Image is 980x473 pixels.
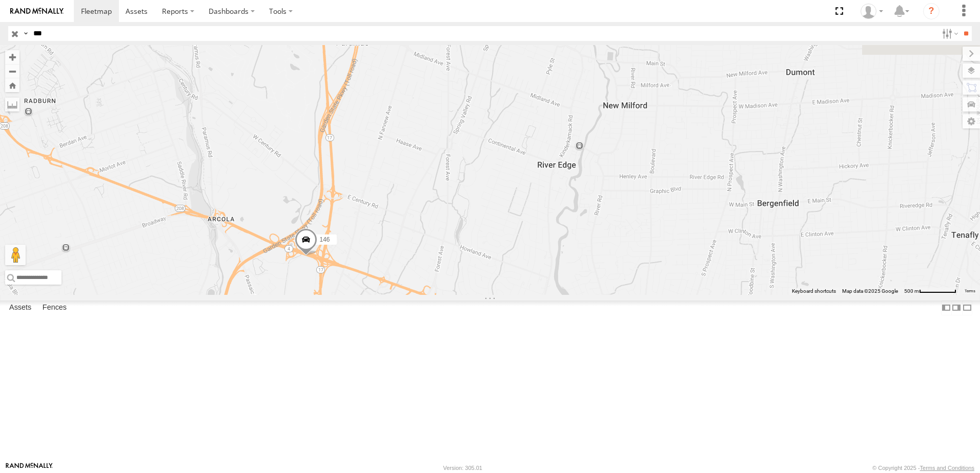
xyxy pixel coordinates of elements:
[5,50,19,64] button: Zoom in
[319,236,330,243] span: 146
[5,97,19,112] label: Measure
[443,465,482,471] div: Version: 305.01
[5,245,26,265] button: Drag Pegman onto the map to open Street View
[963,114,980,128] label: Map Settings
[5,64,19,78] button: Zoom out
[951,300,962,315] label: Dock Summary Table to the Right
[872,465,974,471] div: © Copyright 2025 -
[901,288,959,295] button: Map Scale: 500 m per 69 pixels
[904,288,919,294] span: 500 m
[920,465,974,471] a: Terms and Conditions
[792,288,836,295] button: Keyboard shortcuts
[923,3,940,19] i: ?
[938,26,960,41] label: Search Filter Options
[941,300,951,315] label: Dock Summary Table to the Left
[965,289,975,293] a: Terms
[10,8,64,15] img: rand-logo.svg
[6,463,53,473] a: Visit our Website
[5,78,19,92] button: Zoom Home
[842,288,898,294] span: Map data ©2025 Google
[962,300,972,315] label: Hide Summary Table
[22,26,30,41] label: Search Query
[37,300,72,315] label: Fences
[857,4,887,19] div: Ryan Kennedy
[4,300,36,315] label: Assets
